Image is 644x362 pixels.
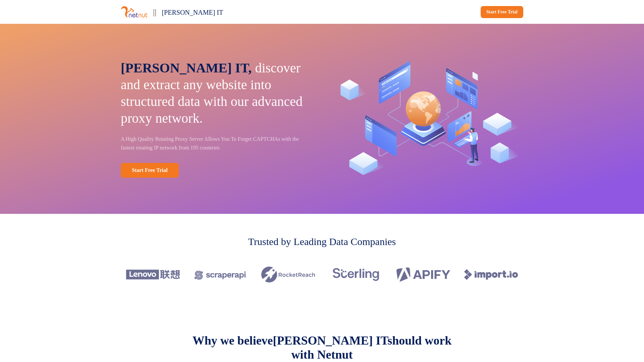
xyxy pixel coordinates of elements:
span: [PERSON_NAME] IT [273,334,388,347]
p: A High Quality Rotating Proxy Server Allows You To Forget CAPTCHAs with the fastest rotating IP n... [121,135,313,152]
a: Start Free Trial [121,163,179,178]
p: discover and extract any website into structured data with our advanced proxy network. [121,60,313,127]
span: [PERSON_NAME] IT, [121,60,252,75]
a: Start Free Trial [481,6,523,18]
span: [PERSON_NAME] IT [162,9,223,16]
p: Trusted by Leading Data Companies [248,234,396,249]
p: || [153,5,156,18]
p: Why we believe should work with Netnut [188,334,456,362]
